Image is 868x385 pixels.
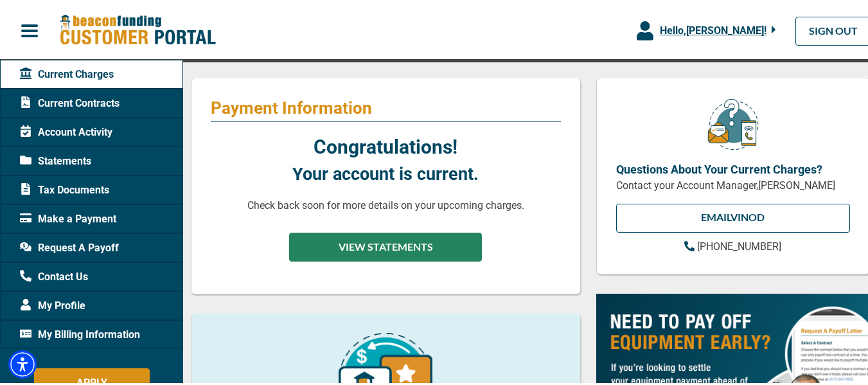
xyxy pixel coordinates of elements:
span: My Profile [20,296,85,312]
span: [PHONE_NUMBER] [697,238,781,251]
p: Payment Information [211,96,561,116]
p: Check back soon for more details on your upcoming charges. [247,196,524,211]
span: Request A Payoff [20,238,119,254]
span: Current Contracts [20,94,120,109]
span: Statements [20,152,91,167]
span: My Billing Information [20,325,140,341]
p: Your account is current. [292,159,479,186]
button: VIEW STATEMENTS [289,231,482,260]
span: Make a Payment [20,210,116,225]
span: Tax Documents [20,181,109,196]
p: Questions About Your Current Charges? [616,159,850,176]
a: [PHONE_NUMBER] [684,237,781,253]
a: EMAILVinod [616,202,850,231]
span: Current Charges [20,65,114,80]
span: Hello, [PERSON_NAME] ! [660,22,766,35]
p: Congratulations! [314,130,457,159]
img: Beacon Funding Customer Portal Logo [59,12,216,45]
p: Contact your Account Manager, [PERSON_NAME] [616,176,850,192]
span: Account Activity [20,123,112,138]
div: Accessibility Menu [8,348,37,377]
span: Contact Us [20,267,88,283]
img: customer-service.png [704,96,762,149]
